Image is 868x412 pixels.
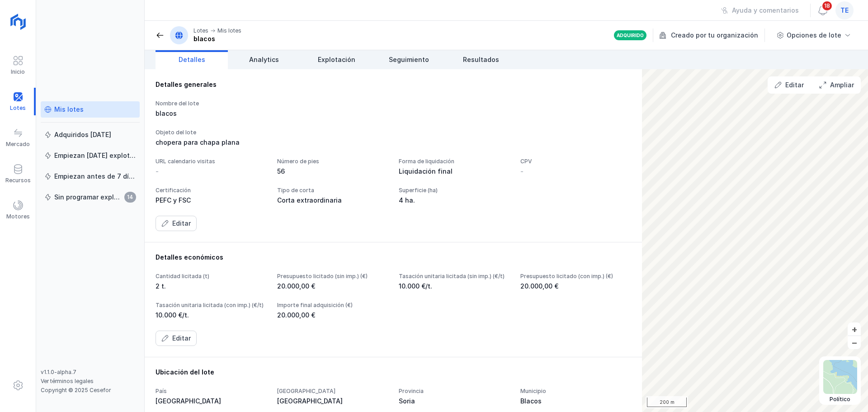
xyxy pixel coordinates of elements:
[41,168,140,185] a: Empiezan antes de 7 días
[318,55,355,64] span: Explotación
[41,147,140,164] a: Empiezan [DATE] explotación
[54,151,136,160] div: Empiezan [DATE] explotación
[172,334,191,343] div: Editar
[156,50,228,69] a: Detalles
[399,167,509,176] div: Liquidación final
[217,27,241,34] div: Mis lotes
[156,80,631,89] div: Detalles generales
[193,27,208,34] div: Lotes
[840,6,849,15] span: te
[6,141,30,148] div: Mercado
[41,369,140,376] div: v1.1.0-alpha.7
[156,331,197,346] button: Editar
[156,138,631,147] div: chopera para chapa plana
[823,396,857,403] div: Político
[277,158,388,165] div: Número de pies
[769,77,810,93] button: Editar
[156,273,266,280] div: Cantidad licitada (t)
[41,101,140,118] a: Mis lotes
[193,34,241,43] div: blacos
[5,177,31,184] div: Recursos
[156,187,266,194] div: Certificación
[156,388,266,395] div: País
[156,158,266,165] div: URL calendario visitas
[41,127,140,143] a: Adquiridos [DATE]
[156,129,631,136] div: Objeto del lote
[300,50,373,69] a: Explotación
[6,213,30,220] div: Motores
[156,311,266,320] div: 10.000 €/t.
[463,55,499,64] span: Resultados
[848,322,861,336] button: +
[156,282,266,291] div: 2 t.
[249,55,279,64] span: Analytics
[156,253,631,262] div: Detalles económicos
[399,397,509,406] div: Soria
[715,3,805,18] button: Ayuda y comentarios
[373,50,445,69] a: Seguimiento
[617,32,644,38] div: Adquirido
[399,196,509,205] div: 4 ha.
[179,55,205,64] span: Detalles
[156,100,266,107] div: Nombre del lote
[54,172,136,181] div: Empiezan antes de 7 días
[399,158,509,165] div: Forma de liquidación
[277,273,388,280] div: Presupuesto licitado (sin imp.) (€)
[399,282,509,291] div: 10.000 €/t.
[156,397,266,406] div: [GEOGRAPHIC_DATA]
[156,368,631,377] div: Ubicación del lote
[156,109,266,118] div: blacos
[277,187,388,194] div: Tipo de corta
[787,31,841,40] div: Opciones de lote
[277,167,388,176] div: 56
[277,388,388,395] div: [GEOGRAPHIC_DATA]
[156,216,197,231] button: Editar
[520,167,524,176] div: -
[821,0,833,11] span: 18
[11,68,25,76] div: Inicio
[848,336,861,349] button: –
[520,273,631,280] div: Presupuesto licitado (con imp.) (€)
[277,311,388,320] div: 20.000,00 €
[54,130,111,139] div: Adquiridos [DATE]
[54,193,122,202] div: Sin programar explotación
[389,55,429,64] span: Seguimiento
[7,10,29,33] img: logoRight.svg
[445,50,517,69] a: Resultados
[520,397,631,406] div: Blacos
[732,6,799,15] div: Ayuda y comentarios
[54,105,84,114] div: Mis lotes
[277,196,388,205] div: Corta extraordinaria
[124,192,136,203] span: 14
[520,388,631,395] div: Municipio
[156,302,266,309] div: Tasación unitaria licitada (con imp.) (€/t)
[823,360,857,394] img: political.webp
[399,187,509,194] div: Superficie (ha)
[399,273,509,280] div: Tasación unitaria licitada (sin imp.) (€/t)
[156,196,266,205] div: PEFC y FSC
[659,28,766,42] div: Creado por tu organización
[813,77,860,93] button: Ampliar
[399,388,509,395] div: Provincia
[277,282,388,291] div: 20.000,00 €
[41,189,140,205] a: Sin programar explotación14
[830,81,854,90] div: Ampliar
[228,50,300,69] a: Analytics
[277,302,388,309] div: Importe final adquisición (€)
[41,387,140,394] div: Copyright © 2025 Cesefor
[277,397,388,406] div: [GEOGRAPHIC_DATA]
[785,81,804,90] div: Editar
[156,167,159,176] div: -
[172,219,191,228] div: Editar
[41,378,94,384] a: Ver términos legales
[520,282,631,291] div: 20.000,00 €
[520,158,631,165] div: CPV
